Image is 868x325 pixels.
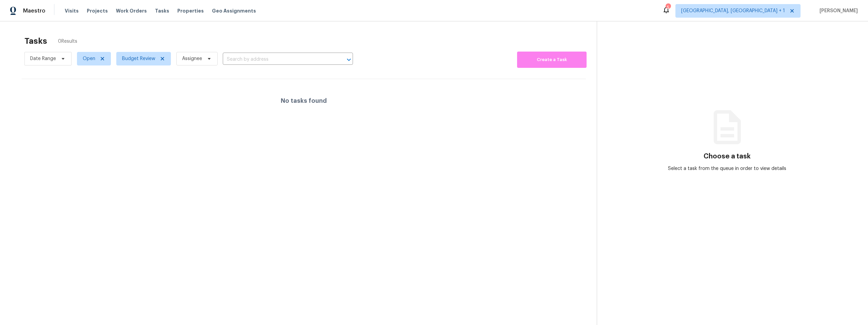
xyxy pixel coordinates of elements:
[65,7,79,14] span: Visits
[23,7,45,14] span: Maestro
[182,55,202,62] span: Assignee
[517,52,587,68] button: Create a Task
[212,7,256,14] span: Geo Assignments
[177,7,204,14] span: Properties
[817,7,858,14] span: [PERSON_NAME]
[662,165,792,172] div: Select a task from the queue in order to view details
[83,55,95,62] span: Open
[704,153,751,160] h3: Choose a task
[24,38,47,44] h2: Tasks
[58,38,77,45] span: 0 Results
[281,97,327,104] h4: No tasks found
[520,56,583,64] span: Create a Task
[681,7,785,14] span: [GEOGRAPHIC_DATA], [GEOGRAPHIC_DATA] + 1
[30,55,56,62] span: Date Range
[116,7,147,14] span: Work Orders
[87,7,108,14] span: Projects
[223,54,334,65] input: Search by address
[122,55,155,62] span: Budget Review
[666,4,670,11] div: 5
[344,55,354,64] button: Open
[155,8,169,13] span: Tasks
